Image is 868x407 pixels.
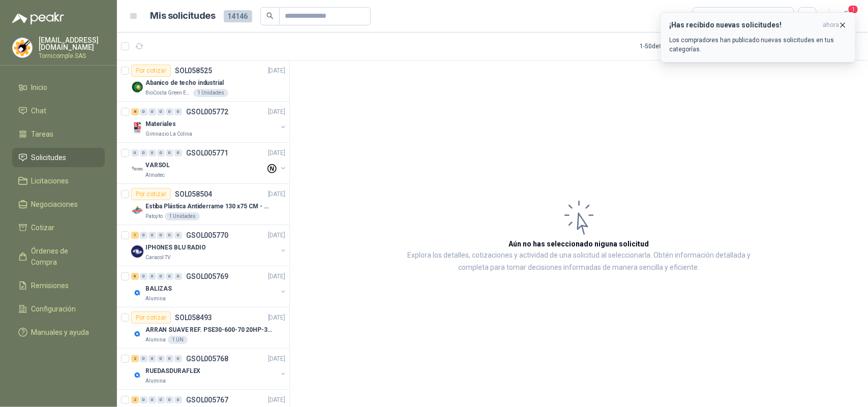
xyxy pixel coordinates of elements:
p: SOL058525 [175,67,212,74]
h1: Mis solicitudes [151,9,216,23]
div: 8 [131,108,139,115]
span: 14146 [224,10,252,22]
a: Órdenes de Compra [12,241,105,272]
span: Inicio [32,82,48,93]
a: Chat [12,101,105,120]
img: Company Logo [13,38,32,57]
span: search [266,12,274,19]
p: Los compradores han publicado nuevas solicitudes en tus categorías. [669,36,847,54]
div: Por cotizar [131,311,171,324]
a: Por cotizarSOL058493[DATE] Company LogoARRAN SUAVE REF. PSE30-600-70 20HP-30AAlumina1 UN [117,307,289,349]
img: Company Logo [131,122,143,134]
p: GSOL005772 [186,108,228,115]
div: 1 [131,232,139,239]
div: 1 Unidades [165,212,200,221]
p: ARRAN SUAVE REF. PSE30-600-70 20HP-30A [145,325,272,335]
div: 0 [140,149,147,156]
p: Alumina [145,336,166,344]
img: Company Logo [131,81,143,93]
div: 0 [140,232,147,239]
div: 0 [148,149,156,156]
button: ¡Has recibido nuevas solicitudes!ahora Los compradores han publicado nuevas solicitudes en tus ca... [661,12,856,62]
div: 0 [148,108,156,115]
img: Logo peakr [12,12,64,24]
div: 6 [131,273,139,280]
div: 0 [166,396,173,403]
h3: Aún no has seleccionado niguna solicitud [509,238,649,249]
div: 0 [166,232,173,239]
a: 6 0 0 0 0 0 GSOL005769[DATE] Company LogoBALIZASAlumina [131,270,287,303]
a: 0 0 0 0 0 0 GSOL005771[DATE] Company LogoVARSOLAlmatec [131,147,287,179]
img: Company Logo [131,328,143,340]
a: Solicitudes [12,148,105,167]
p: Abanico de techo industrial [145,78,224,88]
div: 0 [148,273,156,280]
a: Licitaciones [12,171,105,191]
p: Gimnasio La Colina [145,130,192,138]
a: 2 0 0 0 0 0 GSOL005768[DATE] Company LogoRUEDASDURAFLEXAlumina [131,353,287,385]
p: Materiales [145,119,176,129]
div: 0 [174,355,182,362]
a: Negociaciones [12,195,105,214]
p: Almatec [145,171,165,179]
p: Explora los detalles, cotizaciones y actividad de una solicitud al seleccionarla. Obtén informaci... [392,249,766,274]
span: ahora [823,21,839,29]
div: 1 - 50 de 8707 [640,38,706,54]
div: 0 [140,273,147,280]
span: Negociaciones [32,199,78,210]
a: Remisiones [12,276,105,295]
div: 2 [131,396,139,403]
a: Configuración [12,299,105,319]
a: Por cotizarSOL058504[DATE] Company LogoEstiba Plástica Antiderrame 130 x75 CM - Capacidad 180-200... [117,184,289,225]
p: Alumina [145,295,166,303]
button: 1 [837,7,856,25]
p: RUEDASDURAFLEX [145,366,200,376]
p: GSOL005769 [186,273,228,280]
a: 1 0 0 0 0 0 GSOL005770[DATE] Company LogoIPHONES BLU RADIOCaracol TV [131,229,287,262]
p: [DATE] [268,272,285,281]
div: 0 [157,396,165,403]
p: GSOL005768 [186,355,228,362]
span: 1 [848,5,859,14]
p: Patojito [145,212,163,221]
div: 0 [140,396,147,403]
p: [DATE] [268,313,285,323]
p: [DATE] [268,354,285,364]
div: 0 [174,273,182,280]
p: GSOL005770 [186,232,228,239]
p: [DATE] [268,395,285,405]
img: Company Logo [131,245,143,258]
p: Estiba Plástica Antiderrame 130 x75 CM - Capacidad 180-200 Litros [145,202,272,211]
p: [DATE] [268,148,285,158]
span: Configuración [32,303,76,315]
div: 0 [148,355,156,362]
div: 0 [131,149,139,156]
img: Company Logo [131,287,143,299]
p: Alumina [145,377,166,385]
p: [EMAIL_ADDRESS][DOMAIN_NAME] [39,37,105,51]
p: SOL058493 [175,314,212,321]
span: Remisiones [32,280,69,291]
div: 0 [166,273,173,280]
p: [DATE] [268,190,285,199]
p: BALIZAS [145,284,172,294]
div: 0 [148,396,156,403]
div: 0 [166,355,173,362]
div: Por cotizar [131,188,171,200]
p: [DATE] [268,107,285,117]
div: 0 [166,108,173,115]
a: Por cotizarSOL058525[DATE] Company LogoAbanico de techo industrialBioCosta Green Energy S.A.S1 Un... [117,60,289,102]
a: Cotizar [12,218,105,237]
span: Órdenes de Compra [32,245,95,268]
p: IPHONES BLU RADIO [145,243,206,253]
div: 0 [166,149,173,156]
span: Manuales y ayuda [32,327,89,338]
div: Por cotizar [131,65,171,77]
a: 8 0 0 0 0 0 GSOL005772[DATE] Company LogoMaterialesGimnasio La Colina [131,106,287,138]
p: VARSOL [145,161,170,170]
p: Caracol TV [145,254,170,262]
div: 0 [148,232,156,239]
span: Chat [32,105,47,116]
p: Tornicomple SAS [39,53,105,59]
p: SOL058504 [175,191,212,198]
